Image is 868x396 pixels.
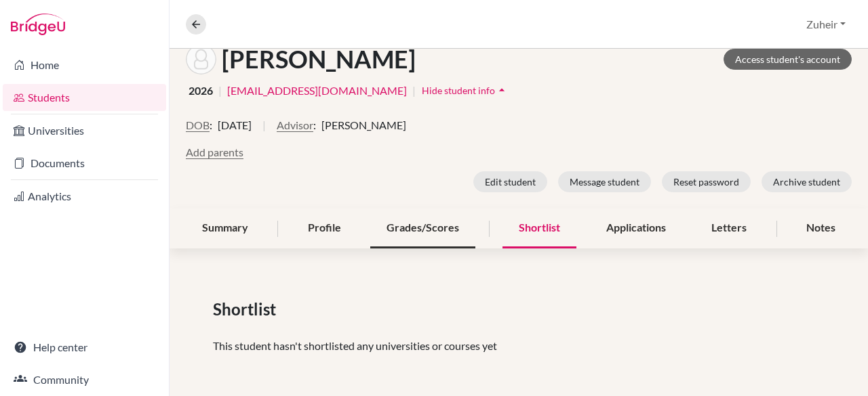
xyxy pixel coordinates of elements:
button: Advisor [277,117,313,133]
a: Analytics [3,183,166,210]
div: Summary [186,208,264,248]
span: [PERSON_NAME] [321,117,406,133]
p: This student hasn't shortlisted any universities or courses yet [213,338,825,354]
a: Universities [3,117,166,144]
button: Edit student [473,171,547,192]
span: | [412,83,416,99]
button: Add parents [186,144,243,160]
span: : [313,117,316,133]
i: arrow_drop_up [495,83,509,97]
span: Shortlist [213,297,281,322]
div: Letters [695,208,763,248]
span: | [218,83,222,99]
button: Hide student infoarrow_drop_up [421,80,509,101]
span: Hide student info [422,85,495,96]
span: : [210,117,212,133]
button: Zuheir [800,12,852,37]
button: DOB [186,117,210,133]
span: 2026 [189,83,213,99]
button: Reset password [662,171,751,192]
span: | [262,117,266,144]
a: Help center [3,334,166,361]
a: Access student's account [724,49,852,70]
a: Home [3,51,166,79]
a: Students [3,84,166,111]
a: [EMAIL_ADDRESS][DOMAIN_NAME] [227,83,407,99]
img: AbdulAziz Asali's avatar [186,44,216,74]
button: Message student [558,171,651,192]
a: Documents [3,150,166,177]
div: Profile [292,208,357,248]
img: Bridge-U [11,14,65,35]
div: Grades/Scores [370,208,475,248]
h1: [PERSON_NAME] [222,45,416,74]
div: Shortlist [502,208,576,248]
div: Applications [590,208,682,248]
a: Community [3,366,166,393]
div: Notes [790,208,852,248]
button: Archive student [762,171,852,192]
span: [DATE] [218,117,252,133]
